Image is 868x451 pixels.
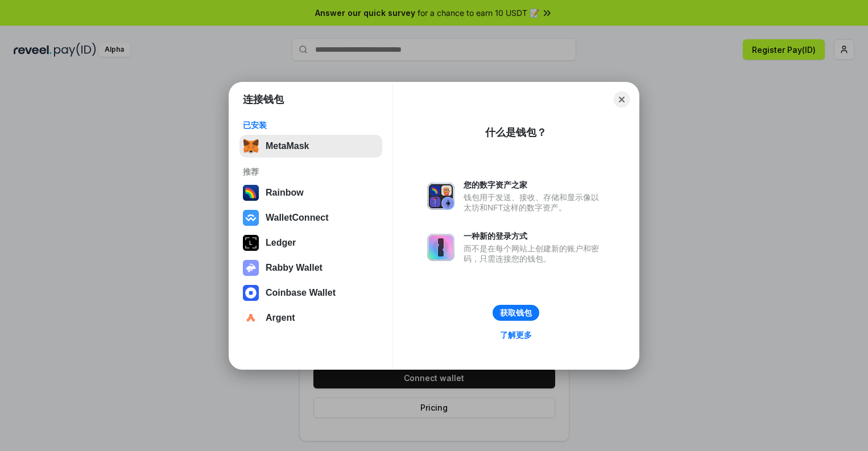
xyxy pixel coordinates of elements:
button: Argent [239,307,382,329]
div: 获取钱包 [500,308,532,318]
div: Rainbow [266,188,304,198]
img: svg+xml,%3Csvg%20xmlns%3D%22http%3A%2F%2Fwww.w3.org%2F2000%2Fsvg%22%20fill%3D%22none%22%20viewBox... [243,260,259,276]
h1: 连接钱包 [243,93,284,106]
img: svg+xml,%3Csvg%20xmlns%3D%22http%3A%2F%2Fwww.w3.org%2F2000%2Fsvg%22%20fill%3D%22none%22%20viewBox... [427,183,454,210]
button: Rainbow [239,181,382,204]
div: Ledger [266,238,296,248]
img: svg+xml,%3Csvg%20width%3D%2228%22%20height%3D%2228%22%20viewBox%3D%220%200%2028%2028%22%20fill%3D... [243,210,259,226]
div: MetaMask [266,141,309,151]
button: 获取钱包 [493,305,539,321]
button: MetaMask [239,135,382,158]
div: 钱包用于发送、接收、存储和显示像以太坊和NFT这样的数字资产。 [464,192,605,213]
img: svg+xml,%3Csvg%20xmlns%3D%22http%3A%2F%2Fwww.w3.org%2F2000%2Fsvg%22%20width%3D%2228%22%20height%3... [243,235,259,251]
div: 了解更多 [500,330,532,340]
a: 了解更多 [493,328,539,342]
div: 而不是在每个网站上创建新的账户和密码，只需连接您的钱包。 [464,243,605,264]
button: WalletConnect [239,206,382,229]
div: Argent [266,313,295,323]
div: 推荐 [243,167,379,177]
img: svg+xml,%3Csvg%20fill%3D%22none%22%20height%3D%2233%22%20viewBox%3D%220%200%2035%2033%22%20width%... [243,138,259,154]
button: Ledger [239,231,382,254]
div: 什么是钱包？ [485,126,547,139]
img: svg+xml,%3Csvg%20width%3D%2228%22%20height%3D%2228%22%20viewBox%3D%220%200%2028%2028%22%20fill%3D... [243,310,259,326]
button: Rabby Wallet [239,256,382,279]
img: svg+xml,%3Csvg%20width%3D%22120%22%20height%3D%22120%22%20viewBox%3D%220%200%20120%20120%22%20fil... [243,185,259,201]
div: 已安装 [243,120,379,130]
div: 您的数字资产之家 [464,180,605,190]
button: Coinbase Wallet [239,282,382,304]
img: svg+xml,%3Csvg%20xmlns%3D%22http%3A%2F%2Fwww.w3.org%2F2000%2Fsvg%22%20fill%3D%22none%22%20viewBox... [427,234,454,261]
div: Coinbase Wallet [266,288,336,298]
div: Rabby Wallet [266,263,323,273]
div: 一种新的登录方式 [464,231,605,241]
div: WalletConnect [266,213,329,223]
img: svg+xml,%3Csvg%20width%3D%2228%22%20height%3D%2228%22%20viewBox%3D%220%200%2028%2028%22%20fill%3D... [243,285,259,301]
button: Close [614,92,630,107]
